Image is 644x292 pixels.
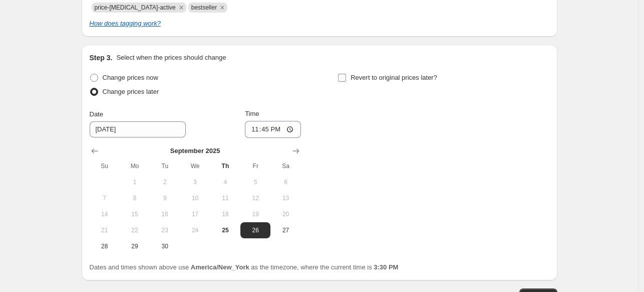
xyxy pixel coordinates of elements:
[94,226,116,234] span: 21
[124,210,146,218] span: 15
[245,121,301,138] input: 12:00
[214,210,236,218] span: 18
[154,194,176,202] span: 9
[274,210,296,218] span: 20
[90,158,120,174] th: Sunday
[214,226,236,234] span: 25
[120,158,150,174] th: Monday
[184,178,206,186] span: 3
[124,162,146,170] span: Mo
[103,74,158,81] span: Change prices now
[244,194,266,202] span: 12
[218,3,227,12] button: Remove bestseller
[177,3,186,12] button: Remove price-change-job-active
[124,178,146,186] span: 1
[124,242,146,250] span: 29
[150,158,180,174] th: Tuesday
[103,88,159,95] span: Change prices later
[214,194,236,202] span: 11
[150,238,180,254] button: Tuesday September 30 2025
[120,206,150,222] button: Monday September 15 2025
[351,74,437,81] span: Revert to original prices later?
[90,53,113,63] h2: Step 3.
[184,210,206,218] span: 17
[90,206,120,222] button: Sunday September 14 2025
[244,210,266,218] span: 19
[94,210,116,218] span: 14
[184,226,206,234] span: 24
[214,178,236,186] span: 4
[150,190,180,206] button: Tuesday September 9 2025
[214,162,236,170] span: Th
[94,194,116,202] span: 7
[94,242,116,250] span: 28
[240,222,270,238] button: Friday September 26 2025
[116,53,226,63] p: Select when the prices should change
[120,174,150,190] button: Monday September 1 2025
[154,242,176,250] span: 30
[245,110,259,117] span: Time
[150,206,180,222] button: Tuesday September 16 2025
[94,162,116,170] span: Su
[90,121,186,137] input: 9/25/2025
[154,210,176,218] span: 16
[191,4,217,11] span: bestseller
[210,206,240,222] button: Thursday September 18 2025
[270,174,300,190] button: Saturday September 6 2025
[184,162,206,170] span: We
[274,226,296,234] span: 27
[90,190,120,206] button: Sunday September 7 2025
[210,222,240,238] button: Today Thursday September 25 2025
[244,226,266,234] span: 26
[90,238,120,254] button: Sunday September 28 2025
[90,263,399,271] span: Dates and times shown above use as the timezone, where the current time is
[120,238,150,254] button: Monday September 29 2025
[154,226,176,234] span: 23
[124,194,146,202] span: 8
[210,174,240,190] button: Thursday September 4 2025
[150,174,180,190] button: Tuesday September 2 2025
[90,110,103,118] span: Date
[274,194,296,202] span: 13
[180,174,210,190] button: Wednesday September 3 2025
[210,158,240,174] th: Thursday
[270,222,300,238] button: Saturday September 27 2025
[180,206,210,222] button: Wednesday September 17 2025
[289,144,303,158] button: Show next month, October 2025
[274,178,296,186] span: 6
[244,162,266,170] span: Fr
[120,222,150,238] button: Monday September 22 2025
[244,178,266,186] span: 5
[90,20,161,27] a: How does tagging work?
[88,144,102,158] button: Show previous month, August 2025
[154,162,176,170] span: Tu
[180,190,210,206] button: Wednesday September 10 2025
[191,263,249,271] b: America/New_York
[240,158,270,174] th: Friday
[90,222,120,238] button: Sunday September 21 2025
[150,222,180,238] button: Tuesday September 23 2025
[240,174,270,190] button: Friday September 5 2025
[124,226,146,234] span: 22
[95,4,176,11] span: price-change-job-active
[270,206,300,222] button: Saturday September 20 2025
[270,190,300,206] button: Saturday September 13 2025
[180,158,210,174] th: Wednesday
[120,190,150,206] button: Monday September 8 2025
[240,190,270,206] button: Friday September 12 2025
[180,222,210,238] button: Wednesday September 24 2025
[184,194,206,202] span: 10
[154,178,176,186] span: 2
[274,162,296,170] span: Sa
[374,263,398,271] b: 3:30 PM
[270,158,300,174] th: Saturday
[210,190,240,206] button: Thursday September 11 2025
[240,206,270,222] button: Friday September 19 2025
